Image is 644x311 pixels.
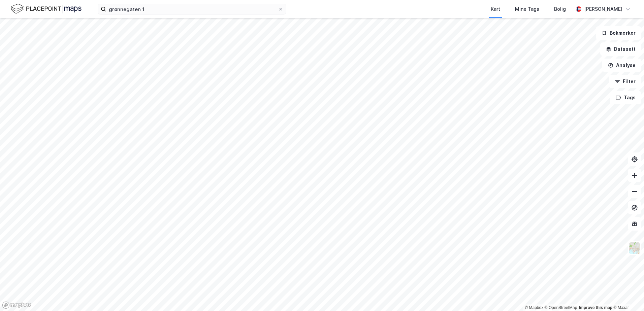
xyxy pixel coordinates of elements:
[610,279,644,311] iframe: Chat Widget
[584,5,622,13] div: [PERSON_NAME]
[2,301,32,309] a: Mapbox homepage
[515,5,539,13] div: Mine Tags
[596,26,641,40] button: Bokmerker
[609,75,641,88] button: Filter
[579,305,612,310] a: Improve this map
[106,4,278,14] input: Søk på adresse, matrikkel, gårdeiere, leietakere eller personer
[610,91,641,104] button: Tags
[628,242,641,254] img: Z
[11,3,82,15] img: logo.f888ab2527a4732fd821a326f86c7f29.svg
[491,5,500,13] div: Kart
[600,42,641,56] button: Datasett
[602,59,641,72] button: Analyse
[545,305,577,310] a: OpenStreetMap
[525,305,543,310] a: Mapbox
[554,5,566,13] div: Bolig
